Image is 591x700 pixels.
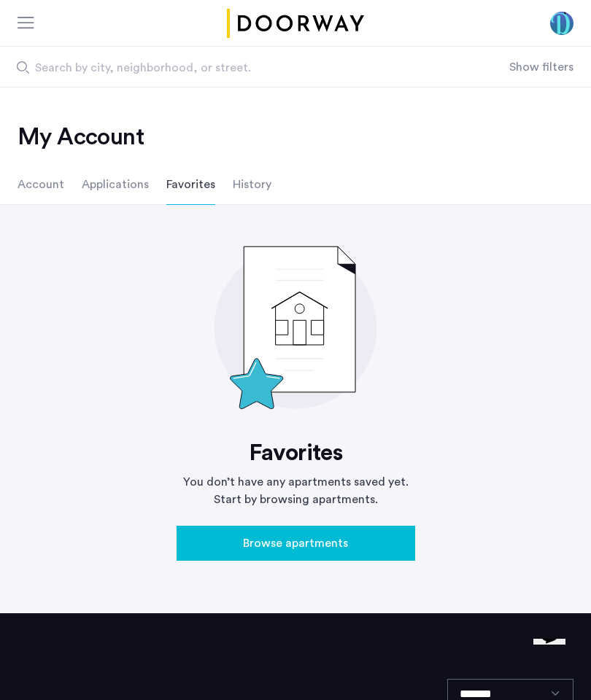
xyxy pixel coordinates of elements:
h2: My Account [18,122,573,152]
li: Account [18,164,64,205]
li: Favorites [166,164,215,205]
img: logo [224,9,367,38]
iframe: chat widget [528,639,576,685]
button: Show or hide filters [509,58,573,76]
h2: Favorites [177,438,415,467]
span: Browse apartments [243,534,348,552]
p: You don’t have any apartments saved yet. Start by browsing apartments. [177,473,415,508]
li: History [233,164,271,205]
li: Applications [82,164,149,205]
button: button [177,526,415,561]
span: Search by city, neighborhood, or street. [35,59,442,77]
a: Cazamio logo [224,9,367,38]
img: user [550,12,573,35]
